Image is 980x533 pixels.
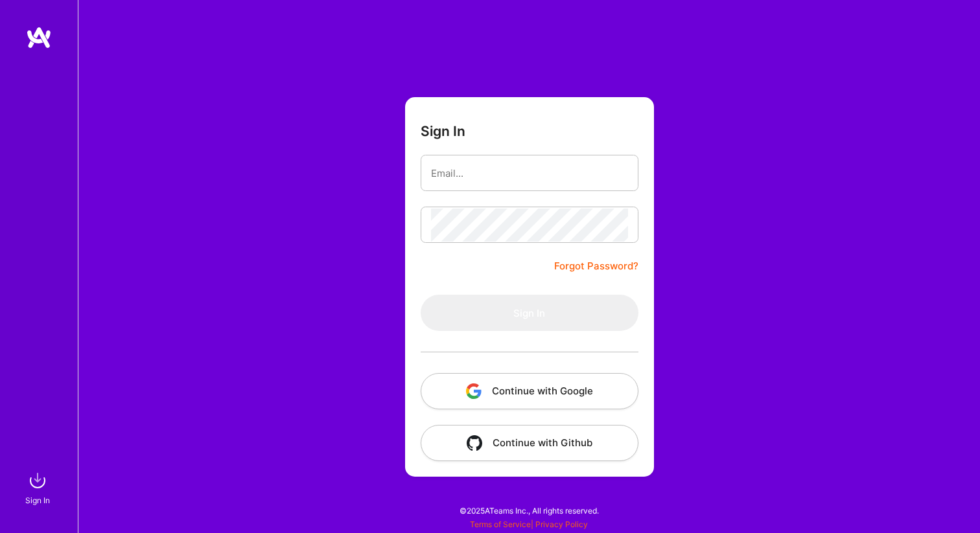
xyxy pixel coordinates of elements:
[470,519,588,529] span: |
[27,468,51,507] a: sign inSign In
[554,258,638,274] a: Forgot Password?
[421,295,638,331] button: Sign In
[26,26,52,49] img: logo
[431,157,628,190] input: Email...
[421,425,638,461] button: Continue with Github
[470,519,531,529] a: Terms of Service
[25,468,51,493] img: sign in
[467,435,482,451] img: icon
[25,493,50,507] div: Sign In
[535,519,588,529] a: Privacy Policy
[78,494,980,527] div: © 2025 ATeams Inc., All rights reserved.
[421,123,465,139] h3: Sign In
[466,383,482,399] img: icon
[421,373,638,409] button: Continue with Google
